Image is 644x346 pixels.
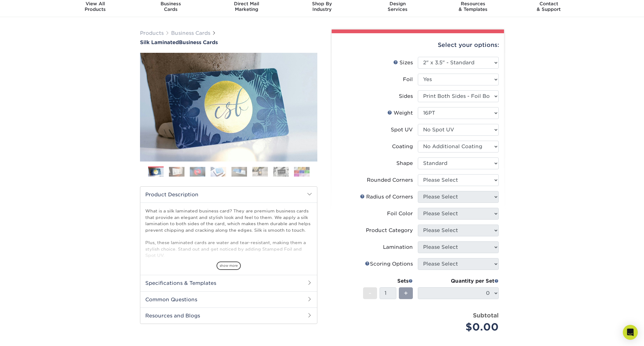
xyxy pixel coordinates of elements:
div: Services [360,1,435,12]
img: Business Cards 07 [273,167,289,176]
strong: Subtotal [473,312,499,319]
div: Foil Color [387,210,413,217]
span: + [404,289,408,298]
span: show more [217,262,241,270]
img: Business Cards 03 [190,167,205,176]
span: Design [360,1,435,7]
div: Sides [399,93,413,100]
p: What is a silk laminated business card? They are premium business cards that provide an elegant a... [145,208,312,309]
span: Shop By [284,1,360,7]
span: View All [58,1,133,7]
div: Products [58,1,133,12]
img: Business Cards 08 [294,167,310,176]
div: Select your options: [337,33,499,57]
img: Business Cards 06 [252,167,268,176]
a: Business Cards [171,30,210,36]
h2: Common Questions [140,291,317,307]
div: Industry [284,1,360,12]
div: & Support [511,1,586,12]
span: Contact [511,1,586,7]
div: Product Category [366,227,413,234]
div: & Templates [435,1,511,12]
div: Weight [387,109,413,117]
h1: Business Cards [140,39,317,45]
span: Business [133,1,209,7]
div: Cards [133,1,209,12]
h2: Product Description [140,187,317,203]
div: Sizes [393,59,413,66]
img: Business Cards 04 [211,167,226,176]
img: Business Cards 05 [231,167,247,176]
div: Rounded Corners [367,176,413,184]
span: Silk Laminated [140,39,179,45]
div: Shape [396,160,413,167]
div: Spot UV [391,126,413,134]
div: Sets [363,277,413,285]
span: Resources [435,1,511,7]
div: Foil [403,76,413,83]
img: Business Cards 01 [148,164,164,180]
span: - [369,289,371,298]
img: Business Cards 02 [169,167,184,176]
h2: Specifications & Templates [140,275,317,291]
a: Silk LaminatedBusiness Cards [140,39,317,45]
img: Silk Laminated 01 [140,19,317,196]
div: Coating [392,143,413,150]
span: Direct Mail [209,1,284,7]
a: Products [140,30,164,36]
div: Open Intercom Messenger [623,325,638,340]
h2: Resources and Blogs [140,307,317,324]
div: Marketing [209,1,284,12]
div: Scoring Options [365,260,413,268]
div: $0.00 [422,320,499,335]
div: Lamination [383,244,413,251]
div: Quantity per Set [418,277,499,285]
div: Radius of Corners [360,193,413,201]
